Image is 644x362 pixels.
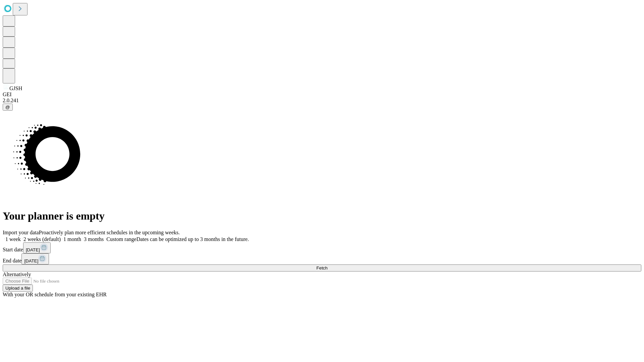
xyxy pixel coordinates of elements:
div: GEI [3,92,641,98]
button: [DATE] [23,242,51,253]
div: End date [3,253,641,264]
div: 2.0.241 [3,98,641,104]
span: Proactively plan more efficient schedules in the upcoming weeks. [39,230,180,235]
div: Start date [3,242,641,253]
span: Dates can be optimized up to 3 months in the future. [137,236,249,242]
span: Import your data [3,230,39,235]
button: [DATE] [21,253,49,264]
span: 1 week [5,236,21,242]
span: 3 months [84,236,104,242]
span: [DATE] [24,258,38,263]
span: 1 month [63,236,81,242]
span: GJSH [9,85,22,91]
span: [DATE] [26,247,40,252]
h1: Your planner is empty [3,210,641,222]
span: 2 weeks (default) [23,236,61,242]
span: @ [5,105,10,110]
span: Custom range [106,236,136,242]
span: With your OR schedule from your existing EHR [3,292,107,297]
span: Fetch [316,265,327,270]
button: Upload a file [3,285,33,292]
button: @ [3,104,13,111]
button: Fetch [3,264,641,271]
span: Alternatively [3,271,31,277]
